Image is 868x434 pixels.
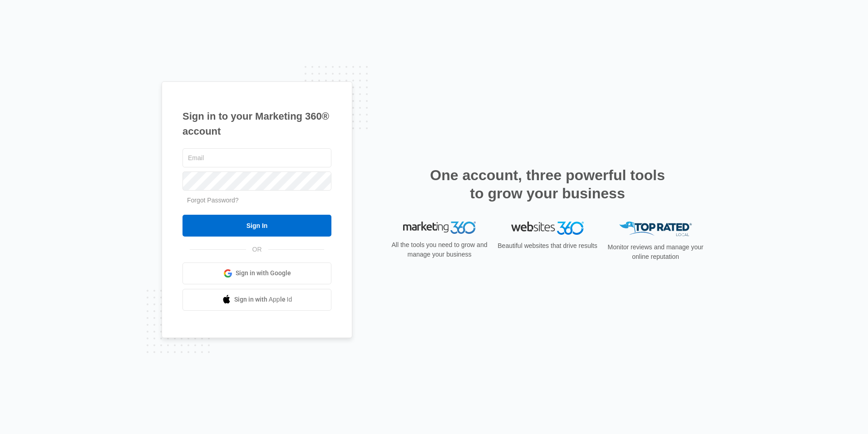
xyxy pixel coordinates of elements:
[182,289,331,311] a: Sign in with Apple Id
[511,222,584,235] img: Websites 360
[619,222,692,237] img: Top Rated Local
[182,148,331,167] input: Email
[389,240,490,259] p: All the tools you need to grow and manage your business
[182,215,331,237] input: Sign In
[234,295,292,304] span: Sign in with Apple Id
[605,242,706,262] p: Monitor reviews and manage your online reputation
[182,109,331,139] h1: Sign in to your Marketing 360® account
[187,197,239,204] a: Forgot Password?
[427,166,668,202] h2: One account, three powerful tools to grow your business
[246,245,268,254] span: OR
[236,268,291,278] span: Sign in with Google
[182,262,331,284] a: Sign in with Google
[497,241,598,251] p: Beautiful websites that drive results
[403,222,476,234] img: Marketing 360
